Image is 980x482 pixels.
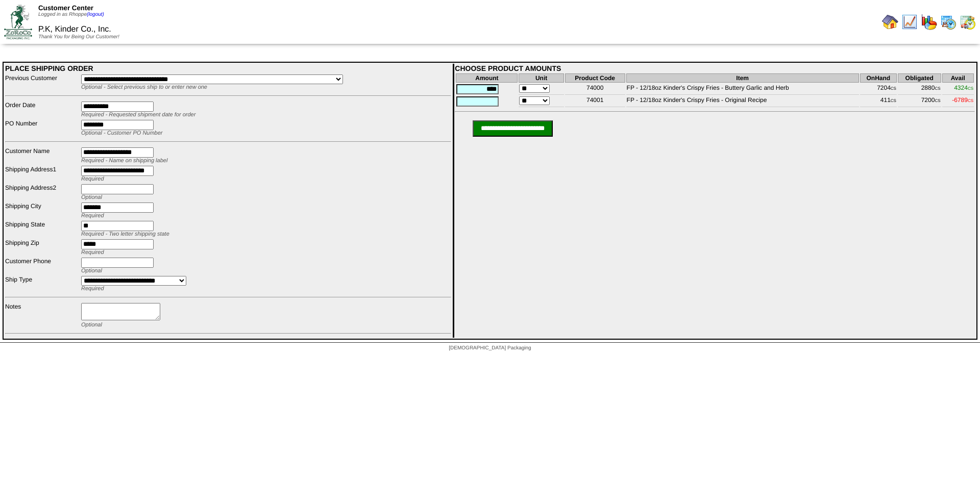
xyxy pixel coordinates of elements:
[456,73,518,83] th: Amount
[891,98,896,103] span: CS
[4,5,32,39] img: ZoRoCo_Logo(Green%26Foil)%20jpg.webp
[5,147,80,164] td: Customer Name
[5,220,80,238] td: Shipping State
[81,84,207,90] span: Optional - Select previous ship to or enter new one
[952,96,973,104] span: -6789
[898,84,941,95] td: 2880
[38,12,104,17] span: Logged in as Rhoppe
[455,64,975,72] div: CHOOSE PRODUCT AMOUNTS
[860,73,897,83] th: OnHand
[860,96,897,107] td: 411
[968,98,973,103] span: CS
[519,73,563,83] th: Unit
[38,25,111,34] span: P.K, Kinder Co., Inc.
[81,112,195,118] span: Required - Requested shipment date for order
[81,322,102,328] span: Optional
[5,239,80,256] td: Shipping Zip
[5,257,80,274] td: Customer Phone
[940,14,957,30] img: calendarprod.gif
[626,96,859,107] td: FP - 12/18oz Kinder's Crispy Fries - Original Recipe
[81,176,104,182] span: Required
[626,84,859,95] td: FP - 12/18oz Kinder's Crispy Fries - Buttery Garlic and Herb
[81,249,104,256] span: Required
[968,86,973,91] span: CS
[942,73,974,83] th: Avail
[898,73,941,83] th: Obligated
[935,86,940,91] span: CS
[882,14,898,30] img: home.gif
[565,96,625,107] td: 74001
[565,84,625,95] td: 74000
[935,98,940,103] span: CS
[5,74,80,91] td: Previous Customer
[87,12,104,17] a: (logout)
[891,86,896,91] span: CS
[901,14,918,30] img: line_graph.gif
[81,158,167,164] span: Required - Name on shipping label
[960,14,976,30] img: calendarinout.gif
[81,130,163,136] span: Optional - Customer PO Number
[449,345,531,351] span: [DEMOGRAPHIC_DATA] Packaging
[565,73,625,83] th: Product Code
[38,34,119,40] span: Thank You for Being Our Customer!
[81,194,102,200] span: Optional
[81,213,104,219] span: Required
[38,4,93,12] span: Customer Center
[5,184,80,201] td: Shipping Address2
[5,101,80,118] td: Order Date
[5,64,451,72] div: PLACE SHIPPING ORDER
[81,231,169,237] span: Required - Two letter shipping state
[5,275,80,292] td: Ship Type
[898,96,941,107] td: 7200
[5,202,80,219] td: Shipping City
[81,268,102,274] span: Optional
[954,84,973,91] span: 4324
[5,302,80,328] td: Notes
[921,14,937,30] img: graph.gif
[626,73,859,83] th: Item
[5,165,80,183] td: Shipping Address1
[860,84,897,95] td: 7204
[81,286,104,292] span: Required
[5,119,80,137] td: PO Number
